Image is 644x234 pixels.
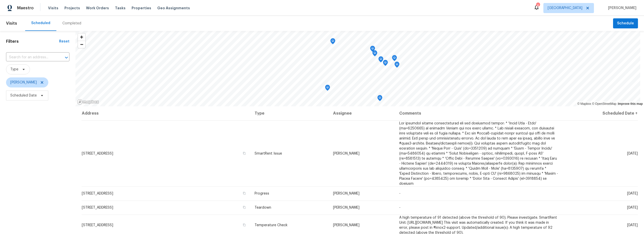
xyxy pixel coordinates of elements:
[627,152,638,155] span: [DATE]
[82,152,113,155] span: [STREET_ADDRESS]
[627,223,638,227] span: [DATE]
[627,192,638,195] span: [DATE]
[10,93,37,98] span: Scheduled Date
[59,39,69,44] div: Reset
[377,95,382,103] div: Map marker
[394,62,399,69] div: Map marker
[392,55,397,63] div: Map marker
[536,3,540,8] div: 4
[132,6,151,11] span: Properties
[399,122,558,185] span: Lor ipsumdol sitame consecteturad eli sed doeiusmod tempor: * 'Incid Utla - Etdo' (ma=6250665) al...
[255,223,288,227] span: Temperature Check
[78,33,85,41] button: Zoom in
[255,192,269,195] span: Progress
[395,106,562,120] th: Comments
[325,85,330,92] div: Map marker
[370,46,375,54] div: Map marker
[255,152,282,155] span: SmartRent Issue
[242,205,247,210] button: Copy Address
[115,6,126,10] span: Tasks
[242,151,247,156] button: Copy Address
[157,6,190,11] span: Geo Assignments
[548,6,582,11] span: [GEOGRAPHIC_DATA]
[242,223,247,227] button: Copy Address
[6,54,55,61] input: Search for an address...
[6,39,59,44] h1: Filters
[63,54,70,61] button: Open
[329,106,395,120] th: Assignee
[48,6,58,11] span: Visits
[17,6,34,11] span: Maestro
[333,152,359,155] span: [PERSON_NAME]
[242,191,247,196] button: Copy Address
[6,18,17,29] span: Visits
[255,206,271,209] span: Teardown
[82,206,113,209] span: [STREET_ADDRESS]
[333,223,359,227] span: [PERSON_NAME]
[82,192,113,195] span: [STREET_ADDRESS]
[333,206,359,209] span: [PERSON_NAME]
[606,6,636,11] span: [PERSON_NAME]
[78,41,85,48] button: Zoom out
[592,102,616,106] a: OpenStreetMap
[75,31,640,106] canvas: Map
[618,102,643,106] a: Improve this map
[10,80,37,85] span: [PERSON_NAME]
[330,38,335,46] div: Map marker
[82,223,113,227] span: [STREET_ADDRESS]
[251,106,329,120] th: Type
[372,50,377,58] div: Map marker
[62,21,81,26] div: Completed
[82,106,251,120] th: Address
[627,206,638,209] span: [DATE]
[577,102,591,106] a: Mapbox
[399,192,400,195] span: -
[399,206,400,209] span: -
[31,21,50,26] div: Scheduled
[77,99,99,105] a: Mapbox homepage
[10,67,18,72] span: Type
[617,20,634,27] span: Schedule
[562,106,638,120] th: Scheduled Date ↑
[64,6,80,11] span: Projects
[613,18,638,29] button: Schedule
[383,60,388,68] div: Map marker
[333,192,359,195] span: [PERSON_NAME]
[86,6,109,11] span: Work Orders
[378,56,383,64] div: Map marker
